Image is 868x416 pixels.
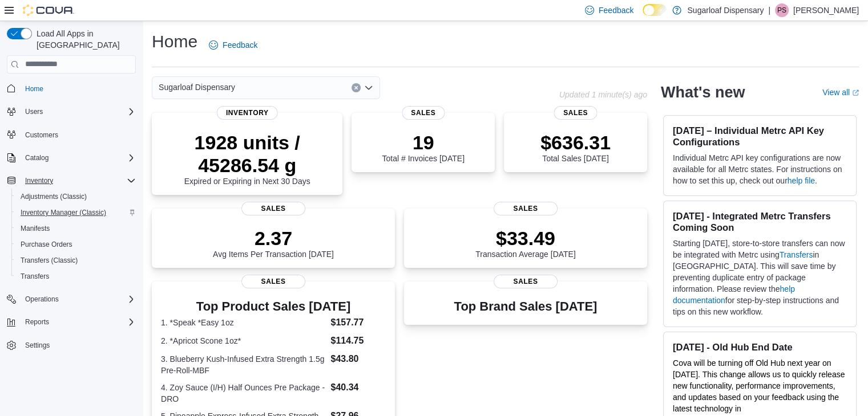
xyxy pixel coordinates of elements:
[241,275,305,288] span: Sales
[16,238,136,251] span: Purchase Orders
[2,104,140,120] button: Users
[330,352,385,366] dd: $43.80
[852,89,859,96] svg: External link
[21,174,136,187] span: Inventory
[21,208,106,217] span: Inventory Manager (Classic)
[330,334,385,348] dd: $114.75
[25,130,58,140] span: Customers
[21,256,78,265] span: Transfers (Classic)
[454,300,597,313] h3: Top Brand Sales [DATE]
[23,5,74,16] img: Cova
[11,205,140,221] button: Inventory Manager (Classic)
[21,292,136,306] span: Operations
[330,381,385,394] dd: $40.34
[540,131,611,154] p: $636.31
[687,3,764,17] p: Sugarloaf Dispensary
[16,270,136,283] span: Transfers
[673,152,847,186] p: Individual Metrc API key configurations are now available for all Metrc states. For instructions ...
[16,254,136,267] span: Transfers (Classic)
[777,3,786,17] span: PS
[25,107,43,116] span: Users
[217,106,278,120] span: Inventory
[161,300,386,313] h3: Top Product Sales [DATE]
[204,34,262,56] a: Feedback
[780,250,813,259] a: Transfers
[16,206,111,219] a: Inventory Manager (Classic)
[25,295,59,304] span: Operations
[559,90,647,99] p: Updated 1 minute(s) ago
[775,3,789,17] div: Patrick Stover
[2,173,140,189] button: Inventory
[540,131,611,163] div: Total Sales [DATE]
[475,227,576,250] p: $33.49
[673,284,795,305] a: help documentation
[21,82,48,96] a: Home
[599,5,633,16] span: Feedback
[2,337,140,353] button: Settings
[330,316,385,329] dd: $157.77
[2,150,140,166] button: Catalog
[16,190,136,203] span: Adjustments (Classic)
[21,315,54,329] button: Reports
[16,222,136,235] span: Manifests
[673,238,847,317] p: Starting [DATE], store-to-store transfers can now be integrated with Metrc using in [GEOGRAPHIC_D...
[16,270,54,283] a: Transfers
[2,314,140,330] button: Reports
[554,106,597,120] span: Sales
[16,238,77,251] a: Purchase Orders
[402,106,445,120] span: Sales
[21,105,136,119] span: Users
[25,317,49,327] span: Reports
[673,210,847,233] h3: [DATE] - Integrated Metrc Transfers Coming Soon
[788,176,815,185] a: help file
[475,227,576,259] div: Transaction Average [DATE]
[382,131,464,163] div: Total # Invoices [DATE]
[223,39,257,51] span: Feedback
[352,83,361,92] button: Clear input
[364,83,373,92] button: Open list of options
[11,236,140,252] button: Purchase Orders
[152,30,197,53] h1: Home
[21,240,72,249] span: Purchase Orders
[21,292,63,306] button: Operations
[768,3,770,17] p: |
[2,127,140,143] button: Customers
[494,275,558,288] span: Sales
[161,382,326,405] dt: 4. Zoy Sauce (I/H) Half Ounces Pre Package -DRO
[21,128,136,142] span: Customers
[494,202,558,215] span: Sales
[382,131,464,154] p: 19
[21,192,87,201] span: Adjustments (Classic)
[16,254,82,267] a: Transfers (Classic)
[32,28,136,51] span: Load All Apps in [GEOGRAPHIC_DATA]
[661,83,745,101] h2: What's new
[161,353,326,376] dt: 3. Blueberry Kush-Infused Extra Strength 1.5g Pre-Roll-MBF
[241,202,305,215] span: Sales
[793,3,859,17] p: [PERSON_NAME]
[21,338,54,352] a: Settings
[21,174,58,187] button: Inventory
[7,76,136,384] nav: Complex example
[11,252,140,268] button: Transfers (Classic)
[25,176,53,185] span: Inventory
[2,80,140,97] button: Home
[16,206,136,219] span: Inventory Manager (Classic)
[11,189,140,205] button: Adjustments (Classic)
[21,128,63,142] a: Customers
[673,341,847,353] h3: [DATE] - Old Hub End Date
[25,153,49,162] span: Catalog
[21,105,47,119] button: Users
[11,268,140,284] button: Transfers
[161,131,333,186] div: Expired or Expiring in Next 30 Days
[822,88,859,97] a: View allExternal link
[161,131,333,177] p: 1928 units / 45286.54 g
[159,80,235,94] span: Sugarloaf Dispensary
[25,341,50,350] span: Settings
[16,222,54,235] a: Manifests
[16,190,91,203] a: Adjustments (Classic)
[213,227,334,250] p: 2.37
[21,338,136,352] span: Settings
[21,81,136,96] span: Home
[25,84,43,93] span: Home
[21,272,49,281] span: Transfers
